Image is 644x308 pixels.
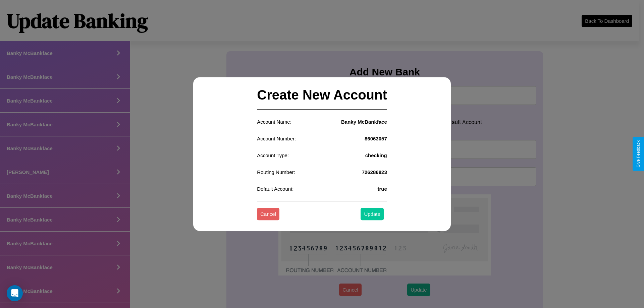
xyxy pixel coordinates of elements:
h4: 86063057 [365,136,387,141]
h4: true [377,186,387,192]
p: Routing Number: [257,168,295,177]
button: Cancel [257,208,279,221]
p: Account Name: [257,117,291,126]
p: Account Number: [257,134,296,143]
div: Give Feedback [636,140,641,168]
button: Update [361,208,383,221]
div: Open Intercom Messenger [7,285,23,301]
h2: Create New Account [257,81,387,110]
h4: Banky McBankface [341,119,387,125]
p: Default Account: [257,184,293,193]
h4: 726286823 [362,169,387,175]
h4: checking [365,152,387,158]
p: Account Type: [257,151,289,160]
